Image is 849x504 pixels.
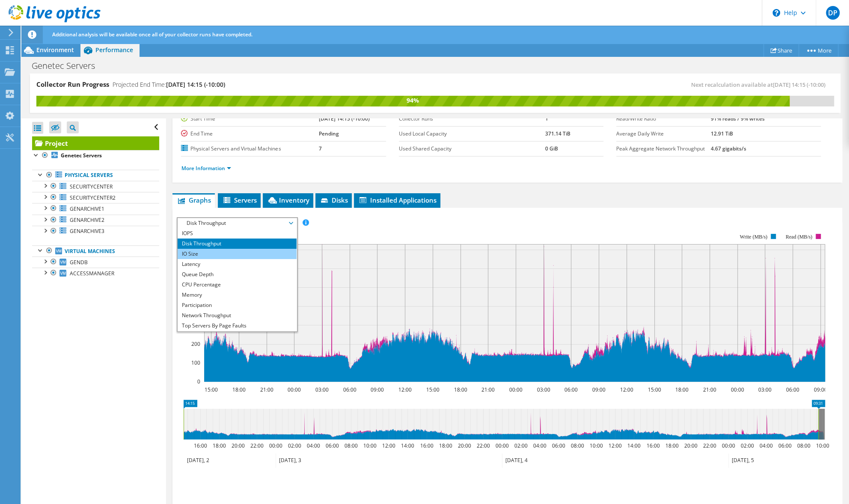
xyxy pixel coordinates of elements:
span: GENDB [70,259,88,266]
text: 21:00 [481,386,495,393]
b: 7 [318,145,321,152]
li: Memory [178,290,296,300]
text: 02:00 [514,442,528,449]
span: Inventory [267,196,309,204]
text: 10:00 [590,442,603,449]
span: [DATE] 14:15 (-10:00) [166,80,225,88]
span: Servers [222,196,256,204]
text: 08:00 [344,442,358,449]
text: 0 [197,378,200,385]
text: Read (MB/s) [786,234,812,240]
span: Disk Throughput [182,218,292,228]
text: 18:00 [213,442,226,449]
text: 14:00 [627,442,641,449]
text: 00:00 [269,442,282,449]
text: 22:00 [477,442,490,449]
span: Graphs [177,196,211,204]
span: Performance [95,46,133,54]
text: 18:00 [232,386,246,393]
text: 16:00 [194,442,207,449]
text: 12:00 [398,386,412,393]
b: 371.14 TiB [545,130,570,137]
label: Used Shared Capacity [399,144,545,153]
label: Start Time [181,115,318,123]
b: 0 GiB [545,145,558,152]
span: Next recalculation available at [691,81,830,88]
li: Queue Depth [178,269,296,280]
li: Top Servers By Page Faults [178,321,296,331]
text: 00:00 [509,386,522,393]
b: [DATE] 14:15 (-10:00) [318,115,369,122]
a: Virtual Machines [32,245,159,256]
svg: \n [772,9,780,17]
text: Write (MB/s) [740,234,768,240]
li: Latency [178,259,296,269]
text: 15:00 [426,386,439,393]
span: Disks [320,196,347,204]
text: 10:00 [363,442,377,449]
span: GENARCHIVE2 [70,216,104,224]
a: Physical Servers [32,170,159,181]
span: DP [826,6,840,20]
h1: Genetec Servers [28,61,108,71]
text: 15:00 [205,386,218,393]
text: 21:00 [703,386,716,393]
text: 18:00 [454,386,467,393]
a: GENARCHIVE1 [32,203,159,214]
a: GENARCHIVE3 [32,226,159,237]
text: 09:00 [814,386,827,393]
span: Environment [36,46,74,54]
text: 18:00 [439,442,452,449]
span: [DATE] 14:15 (-10:00) [773,81,825,88]
label: End Time [181,130,318,138]
text: 08:00 [571,442,584,449]
a: Project [32,136,159,150]
text: 20:00 [458,442,471,449]
text: 10:00 [816,442,829,449]
text: 04:00 [760,442,773,449]
text: 22:00 [250,442,264,449]
label: Average Daily Write [616,130,711,138]
text: 09:00 [371,386,384,393]
a: More Information [181,165,231,172]
text: 02:00 [288,442,301,449]
span: ACCESSMANAGER [70,270,114,277]
text: 200 [191,340,200,348]
b: 4.67 gigabits/s [711,145,746,152]
b: Genetec Servers [61,152,102,159]
li: IOPS [178,228,296,239]
li: Disk Throughput [178,239,296,249]
h4: Projected End Time: [113,80,225,89]
text: 12:00 [382,442,395,449]
label: Physical Servers and Virtual Machines [181,144,318,153]
text: 12:00 [620,386,633,393]
text: 22:00 [703,442,716,449]
span: SECURITYCENTER [70,183,113,190]
a: GENARCHIVE2 [32,215,159,226]
a: ACCESSMANAGER [32,268,159,279]
text: 100 [191,359,200,366]
span: Installed Applications [358,196,436,204]
text: 20:00 [684,442,698,449]
a: GENDB [32,256,159,268]
span: GENARCHIVE1 [70,205,104,212]
text: 12:00 [609,442,622,449]
text: 08:00 [797,442,810,449]
text: 16:00 [647,442,660,449]
text: 04:00 [307,442,320,449]
li: Participation [178,300,296,310]
span: Additional analysis will be available once all of your collector runs have completed. [52,31,252,38]
text: 06:00 [564,386,578,393]
text: 06:00 [786,386,799,393]
text: 06:00 [343,386,356,393]
span: SECURITYCENTER2 [70,194,116,201]
text: 02:00 [741,442,754,449]
label: Read/Write Ratio [616,115,711,123]
text: 03:00 [537,386,550,393]
text: 18:00 [675,386,689,393]
text: 15:00 [648,386,661,393]
b: 91% reads / 9% writes [711,115,765,122]
label: Used Local Capacity [399,130,545,138]
a: Genetec Servers [32,150,159,161]
li: Network Throughput [178,310,296,321]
